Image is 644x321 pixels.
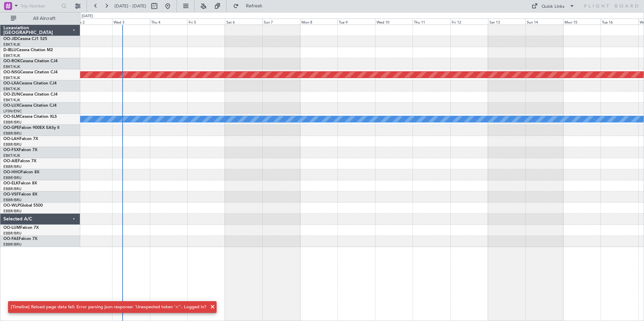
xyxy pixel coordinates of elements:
[300,19,338,25] div: Mon 8
[3,170,21,174] span: OO-HHO
[225,19,263,25] div: Sat 6
[82,13,93,19] div: [DATE]
[240,4,268,8] span: Refresh
[3,175,22,180] a: EBBR/BRU
[3,159,36,163] a: OO-AIEFalcon 7X
[413,19,450,25] div: Thu 11
[450,19,488,25] div: Fri 12
[542,3,565,10] div: Quick Links
[3,142,22,147] a: EBBR/BRU
[3,81,19,85] span: OO-LXA
[3,231,22,236] a: EBBR/BRU
[3,192,37,197] a: OO-VSFFalcon 8X
[3,148,19,152] span: OO-FSX
[3,70,20,74] span: OO-NSG
[488,19,526,25] div: Sat 13
[3,186,22,191] a: EBBR/BRU
[3,159,18,163] span: OO-AIE
[150,19,188,25] div: Thu 4
[3,48,17,52] span: D-IBLU
[337,19,375,25] div: Tue 9
[3,37,18,41] span: OO-JID
[112,19,150,25] div: Wed 3
[528,1,578,11] button: Quick Links
[262,19,300,25] div: Sun 7
[3,37,47,41] a: OO-JIDCessna CJ1 525
[3,53,20,58] a: EBKT/KJK
[3,131,22,136] a: EBBR/BRU
[115,3,146,9] span: [DATE] - [DATE]
[3,59,20,63] span: OO-ROK
[3,109,22,114] a: LFSN/ENC
[3,226,39,230] a: OO-LUMFalcon 7X
[375,19,413,25] div: Wed 10
[3,237,19,241] span: OO-FAE
[230,1,270,11] button: Refresh
[563,19,601,25] div: Mon 15
[74,19,112,25] div: Tue 2
[3,181,37,185] a: OO-ELKFalcon 8X
[3,192,19,197] span: OO-VSF
[3,198,22,203] a: EBBR/BRU
[3,137,20,141] span: OO-LAH
[3,204,20,208] span: OO-WLP
[3,115,20,119] span: OO-SLM
[3,42,20,47] a: EBKT/KJK
[3,126,19,130] span: OO-GPE
[21,1,59,11] input: Trip Number
[3,209,22,214] a: EBBR/BRU
[18,16,71,21] span: All Aircraft
[3,137,38,141] a: OO-LAHFalcon 7X
[3,115,57,119] a: OO-SLMCessna Citation XLS
[3,93,20,97] span: OO-ZUN
[3,120,22,125] a: EBBR/BRU
[3,181,19,185] span: OO-ELK
[3,204,43,208] a: OO-WLPGlobal 5500
[3,104,57,108] a: OO-LUXCessna Citation CJ4
[3,153,20,158] a: EBKT/KJK
[3,93,58,97] a: OO-ZUNCessna Citation CJ4
[3,226,20,230] span: OO-LUM
[3,242,22,247] a: EBBR/BRU
[7,13,73,24] button: All Aircraft
[3,104,19,108] span: OO-LUX
[3,75,20,80] a: EBKT/KJK
[3,86,20,92] a: EBKT/KJK
[525,19,563,25] div: Sun 14
[3,48,53,52] a: D-IBLUCessna Citation M2
[3,98,20,103] a: EBKT/KJK
[3,164,22,169] a: EBBR/BRU
[11,304,206,311] div: [Timeline] Reload page data fail: Error parsing json response: 'Unexpected token '<''. Logged in?
[3,237,37,241] a: OO-FAEFalcon 7X
[3,59,58,63] a: OO-ROKCessna Citation CJ4
[3,170,39,174] a: OO-HHOFalcon 8X
[187,19,225,25] div: Fri 5
[601,19,638,25] div: Tue 16
[3,148,37,152] a: OO-FSXFalcon 7X
[3,81,57,85] a: OO-LXACessna Citation CJ4
[3,70,58,74] a: OO-NSGCessna Citation CJ4
[3,64,20,69] a: EBKT/KJK
[3,126,59,130] a: OO-GPEFalcon 900EX EASy II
